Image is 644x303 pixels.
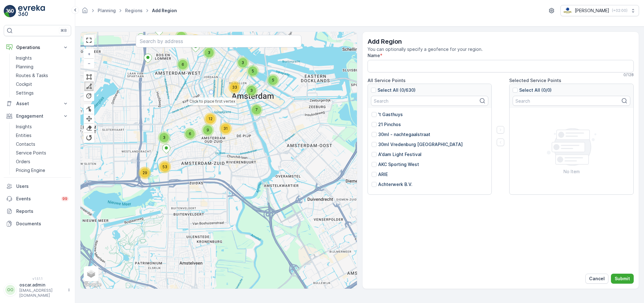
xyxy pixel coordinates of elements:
p: Routes & Tasks [16,72,48,79]
a: Users [4,180,71,193]
div: OO [5,285,15,295]
button: [PERSON_NAME](+02:00) [560,5,639,16]
div: 33 [228,81,241,94]
span: 3 [250,88,253,93]
a: Planning [98,8,116,13]
p: Insights [16,124,32,130]
a: Orders [13,157,71,166]
p: [PERSON_NAME] [575,7,609,14]
button: Submit [611,274,634,284]
a: Open this area in Google Maps (opens a new window) [82,281,103,289]
p: Planning [16,64,33,70]
a: Events99 [4,193,71,205]
p: Settings [16,90,34,96]
span: 12 [208,116,212,121]
p: AKC Sporting West [378,161,419,168]
a: Cockpit [13,80,71,89]
span: 9 [207,128,209,132]
span: 7 [256,107,258,112]
button: Operations [4,41,71,54]
p: 99 [62,196,67,201]
a: Contacts [13,140,71,149]
span: v 1.51.1 [4,277,71,281]
p: Documents [16,221,69,227]
p: Engagement [16,113,59,119]
p: Insights [16,55,32,61]
div: 7 [250,104,263,116]
p: Achterwerk B.V. [378,181,412,188]
p: 0 / 128 [623,72,634,77]
a: Routes & Tasks [13,71,71,80]
span: 29 [143,170,147,175]
div: 12 [204,113,217,125]
a: Zoom In [84,49,94,59]
span: + [88,51,90,56]
span: − [88,61,91,66]
p: ( +02:00 ) [612,8,627,13]
p: Cancel [589,276,605,282]
div: Edit Layers [84,105,94,114]
span: 5 [252,69,254,73]
a: View Fullscreen [84,36,94,45]
a: Documents [4,217,71,230]
div: 69 [189,34,202,47]
label: Name [368,53,380,58]
div: 9 [202,124,214,136]
a: Homepage [81,9,88,15]
p: Operations [16,44,59,51]
p: Reports [16,208,69,214]
a: Zoom Out [84,59,94,68]
img: basis-logo_rgb2x.png [563,7,572,14]
p: 't Gasthuys [378,111,403,118]
p: Service Points [16,150,46,156]
span: 3 [241,60,244,65]
span: 6 [189,131,191,136]
span: 33 [232,85,237,90]
button: Engagement [4,110,71,122]
button: OOoscar.admin[EMAIL_ADDRESS][DOMAIN_NAME] [4,282,71,298]
p: Cockpit [16,81,32,87]
a: Service Points [13,149,71,157]
p: Add Region [368,37,634,46]
p: ARIE [378,171,388,178]
p: Contacts [16,141,35,147]
div: 5 [267,74,279,86]
div: Draw Rectangle [84,72,94,82]
span: 6 [182,62,184,67]
p: Entities [16,132,32,139]
p: Select All (0/0) [519,87,552,93]
img: Google [82,281,103,289]
div: Drag Layers [84,114,94,124]
div: 3 [245,84,258,97]
input: Search [513,96,630,106]
span: 3 [163,135,165,140]
p: Select All (0/630) [378,87,416,93]
span: Add Region [151,7,178,14]
p: Users [16,183,69,189]
a: Pricing Engine [13,166,71,175]
span: 31 [223,126,228,131]
div: 53 [159,161,171,173]
a: Insights [13,54,71,62]
input: Search [371,96,489,106]
a: Insights [13,122,71,131]
span: 4 [180,34,183,39]
p: Asset [16,100,59,107]
div: 5 [246,65,259,77]
p: Orders [16,159,30,165]
p: Events [16,196,57,202]
p: 21 Pinchos [378,121,401,128]
p: oscar.admin [19,282,64,288]
p: [EMAIL_ADDRESS][DOMAIN_NAME] [19,288,64,298]
div: 3 [203,46,215,59]
a: Settings [13,89,71,97]
img: logo [4,5,16,17]
button: Cancel [585,274,608,284]
span: 5 [272,78,274,82]
div: 3 [158,131,170,144]
div: Draw Circle [84,91,94,100]
div: 6 [177,58,189,71]
div: 31 [219,122,232,135]
button: Asset [4,97,71,110]
p: 30ml Vredenburg [GEOGRAPHIC_DATA] [378,141,463,148]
